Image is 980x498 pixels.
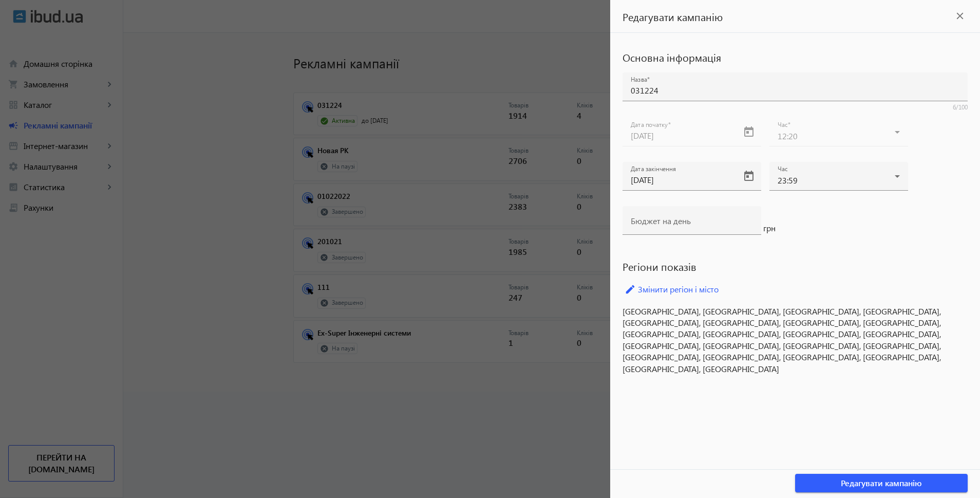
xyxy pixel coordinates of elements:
span: 23:59 [778,175,798,186]
mat-label: Дата закінчення [631,165,676,173]
p: [GEOGRAPHIC_DATA], [GEOGRAPHIC_DATA], [GEOGRAPHIC_DATA], [GEOGRAPHIC_DATA], [GEOGRAPHIC_DATA], [G... [623,306,968,375]
mat-label: Бюджет на день [631,215,691,226]
a: Змінити регіон і місто [623,282,968,297]
mat-label: Дата початку [631,121,668,129]
mat-label: Назва [631,76,647,84]
mat-icon: edit [623,282,638,297]
mat-label: Час [778,121,788,129]
h2: Основна інформація [623,50,968,64]
span: грн [763,223,776,234]
button: Open calendar [737,164,761,189]
h2: Регіони показів [623,259,968,273]
mat-label: Час [778,165,788,173]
